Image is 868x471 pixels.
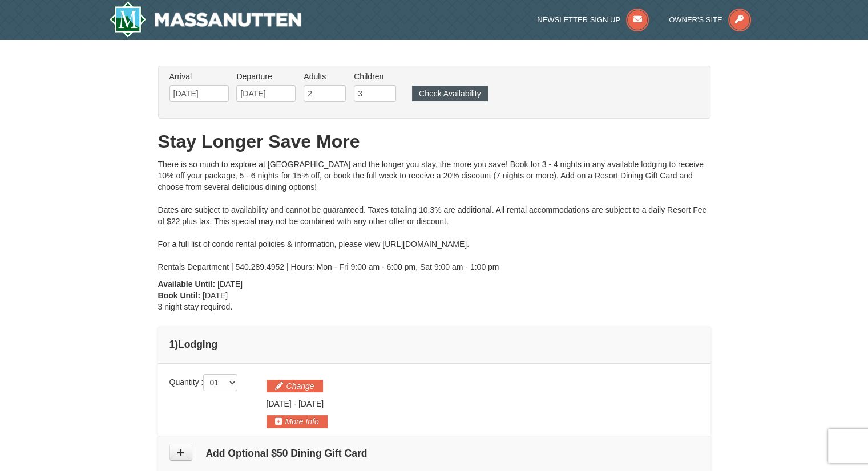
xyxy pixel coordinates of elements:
[203,291,228,300] span: [DATE]
[109,1,302,38] img: Massanutten Resort Logo
[169,339,699,350] h4: 1 Lodging
[236,71,296,82] label: Departure
[217,279,243,289] span: [DATE]
[158,279,216,289] strong: Available Until:
[158,302,233,311] span: 3 night stay required.
[537,15,620,24] span: Newsletter Sign Up
[158,130,710,153] h1: Stay Longer Save More
[169,377,238,387] span: Quantity :
[158,291,201,300] strong: Book Until:
[412,86,488,101] button: Check Availability
[267,380,323,392] button: Change
[293,399,296,408] span: -
[109,1,302,38] a: Massanutten Resort
[669,15,722,24] span: Owner's Site
[175,339,178,350] span: )
[537,15,649,24] a: Newsletter Sign Up
[354,71,396,82] label: Children
[169,71,229,82] label: Arrival
[669,15,751,24] a: Owner's Site
[267,399,292,408] span: [DATE]
[169,448,699,459] h4: Add Optional $50 Dining Gift Card
[267,415,328,428] button: More Info
[158,159,710,273] div: There is so much to explore at [GEOGRAPHIC_DATA] and the longer you stay, the more you save! Book...
[304,71,346,82] label: Adults
[298,399,324,408] span: [DATE]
